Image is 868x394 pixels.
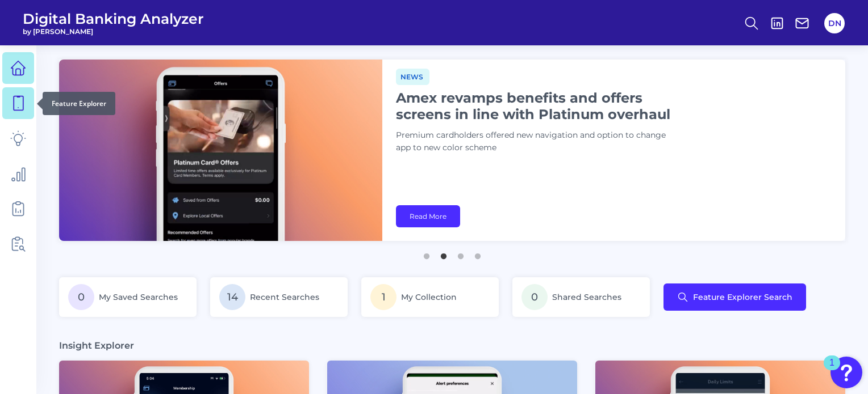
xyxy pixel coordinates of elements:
button: 3 [455,248,466,259]
h3: Insight Explorer [59,340,134,351]
a: 0My Saved Searches [59,277,197,317]
span: Shared Searches [552,292,621,302]
span: by [PERSON_NAME] [23,27,204,36]
span: Recent Searches [250,292,319,302]
a: 1My Collection [361,277,499,317]
span: Feature Explorer Search [693,293,792,302]
span: 14 [219,284,245,310]
span: Digital Banking Analyzer [23,10,204,27]
img: bannerImg [59,60,382,241]
button: Feature Explorer Search [663,283,806,311]
span: My Collection [401,292,457,302]
button: Open Resource Center, 1 new notification [831,357,862,388]
span: My Saved Searches [99,292,178,302]
span: 0 [68,284,94,310]
span: 1 [370,284,397,310]
button: 1 [421,248,432,259]
a: Read More [396,205,460,227]
a: 14Recent Searches [210,277,348,317]
button: DN [824,13,845,33]
a: 0Shared Searches [512,277,650,317]
div: 1 [829,363,834,378]
div: Feature Explorer [43,92,115,115]
a: News [396,71,429,82]
span: News [396,69,429,85]
button: 4 [472,248,483,259]
h1: Amex revamps benefits and offers screens in line with Platinum overhaul [396,90,680,122]
span: 0 [521,284,548,310]
p: Premium cardholders offered new navigation and option to change app to new color scheme [396,129,680,154]
button: 2 [438,248,449,259]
